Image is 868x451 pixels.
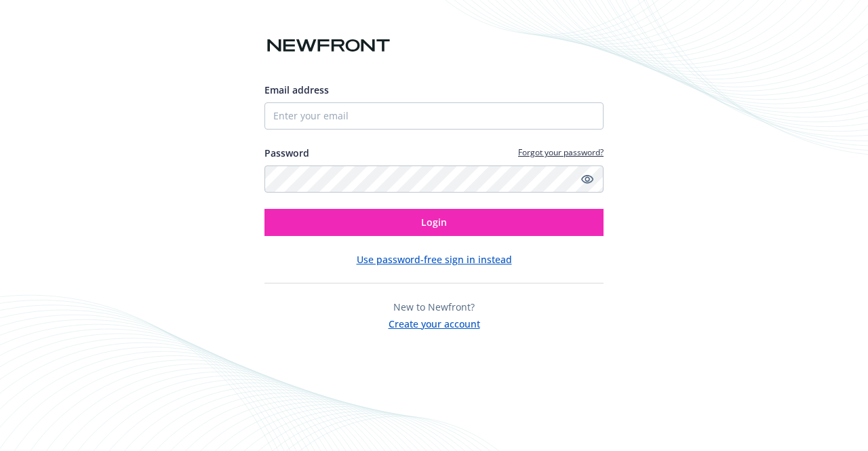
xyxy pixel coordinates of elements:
img: Newfront logo [264,34,393,58]
input: Enter your password [264,165,604,193]
label: Password [264,146,309,160]
button: Login [264,209,604,236]
input: Enter your email [264,102,604,130]
a: Show password [579,171,595,187]
span: New to Newfront? [393,300,475,313]
span: Login [421,216,447,229]
a: Forgot your password? [518,146,604,158]
span: Email address [264,83,329,96]
button: Create your account [389,314,480,331]
button: Use password-free sign in instead [357,252,512,267]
